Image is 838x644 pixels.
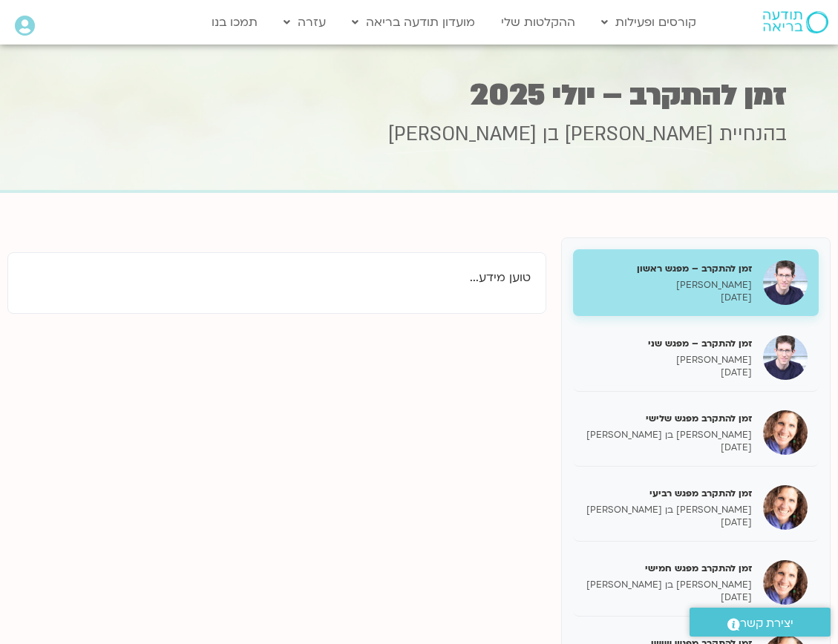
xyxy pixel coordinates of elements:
[584,504,752,516] p: [PERSON_NAME] בן [PERSON_NAME]
[344,8,482,36] a: מועדון תודעה בריאה
[763,260,808,305] img: זמן להתקרב – מפגש ראשון
[494,8,583,36] a: ההקלטות שלי
[584,354,752,367] p: [PERSON_NAME]
[584,279,752,292] p: [PERSON_NAME]
[594,8,704,36] a: קורסים ופעילות
[584,337,752,350] h5: זמן להתקרב – מפגש שני
[584,412,752,425] h5: זמן להתקרב מפגש שלישי
[204,8,265,36] a: תמכו בנו
[763,335,808,380] img: זמן להתקרב – מפגש שני
[584,292,752,304] p: [DATE]
[584,487,752,500] h5: זמן להתקרב מפגש רביעי
[52,81,787,110] h1: זמן להתקרב – יולי 2025
[763,560,808,605] img: זמן להתקרב מפגש חמישי
[763,11,828,33] img: תודעה בריאה
[584,516,752,529] p: [DATE]
[584,367,752,379] p: [DATE]
[763,485,808,530] img: זמן להתקרב מפגש רביעי
[763,410,808,455] img: זמן להתקרב מפגש שלישי
[740,614,793,634] span: יצירת קשר
[276,8,333,36] a: עזרה
[719,121,787,148] span: בהנחיית
[584,441,752,454] p: [DATE]
[584,579,752,591] p: [PERSON_NAME] בן [PERSON_NAME]
[584,562,752,575] h5: זמן להתקרב מפגש חמישי
[690,608,831,637] a: יצירת קשר
[23,268,531,288] p: טוען מידע...
[584,591,752,604] p: [DATE]
[584,262,752,275] h5: זמן להתקרב – מפגש ראשון
[584,429,752,441] p: [PERSON_NAME] בן [PERSON_NAME]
